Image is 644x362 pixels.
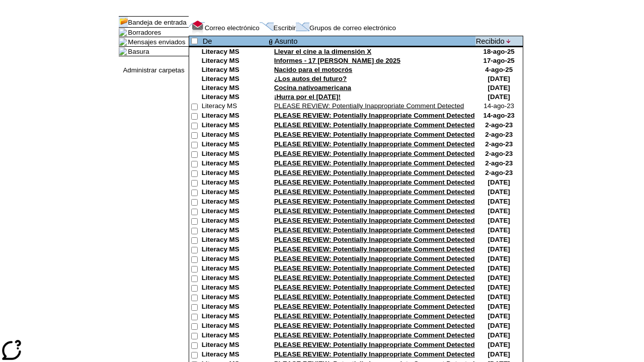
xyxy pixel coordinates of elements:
[275,37,298,45] a: Asunto
[202,57,267,66] td: Literacy MS
[488,198,510,205] nobr: [DATE]
[119,17,128,27] img: folder_icon_pick.gif
[274,112,475,119] a: PLEASE REVIEW: Potentially Inappropriate Comment Detected
[119,28,127,36] img: folder_icon.gif
[274,226,475,234] a: PLEASE REVIEW: Potentially Inappropriate Comment Detected
[485,121,513,129] nobr: 2-ago-23
[274,322,475,329] a: PLEASE REVIEW: Potentially Inappropriate Comment Detected
[274,48,371,55] a: Llevar el cine a la dimensión X
[202,178,267,188] td: Literacy MS
[202,198,267,207] td: Literacy MS
[488,264,510,272] nobr: [DATE]
[488,236,510,243] nobr: [DATE]
[274,169,475,176] a: PLEASE REVIEW: Potentially Inappropriate Comment Detected
[202,84,267,93] td: Literacy MS
[274,150,475,157] a: PLEASE REVIEW: Potentially Inappropriate Comment Detected
[488,255,510,262] nobr: [DATE]
[485,150,513,157] nobr: 2-ago-23
[488,84,510,92] nobr: [DATE]
[202,322,267,331] td: Literacy MS
[274,303,475,310] a: PLEASE REVIEW: Potentially Inappropriate Comment Detected
[202,188,267,198] td: Literacy MS
[202,312,267,322] td: Literacy MS
[119,47,127,55] img: folder_icon.gif
[485,159,513,167] nobr: 2-ago-23
[274,331,475,339] a: PLEASE REVIEW: Potentially Inappropriate Comment Detected
[274,93,341,101] a: ¡Hurra por el [DATE]!
[488,188,510,196] nobr: [DATE]
[202,293,267,303] td: Literacy MS
[274,245,475,253] a: PLEASE REVIEW: Potentially Inappropriate Comment Detected
[484,112,515,119] nobr: 14-ago-23
[202,93,267,102] td: Literacy MS
[274,140,475,148] a: PLEASE REVIEW: Potentially Inappropriate Comment Detected
[202,331,267,341] td: Literacy MS
[202,303,267,312] td: Literacy MS
[488,75,510,82] nobr: [DATE]
[203,37,212,45] a: De
[274,207,475,215] a: PLEASE REVIEW: Potentially Inappropriate Comment Detected
[274,75,347,82] a: ¿Los autos del futuro?
[202,226,267,236] td: Literacy MS
[488,93,510,101] nobr: [DATE]
[484,102,514,110] nobr: 14-ago-23
[274,264,475,272] a: PLEASE REVIEW: Potentially Inappropriate Comment Detected
[268,37,274,46] img: attach file
[488,245,510,253] nobr: [DATE]
[488,207,510,215] nobr: [DATE]
[488,217,510,224] nobr: [DATE]
[202,131,267,140] td: Literacy MS
[274,312,475,320] a: PLEASE REVIEW: Potentially Inappropriate Comment Detected
[507,39,511,43] img: arrow_down.gif
[123,66,184,74] a: Administrar carpetas
[202,255,267,264] td: Literacy MS
[488,178,510,186] nobr: [DATE]
[202,236,267,245] td: Literacy MS
[202,112,267,121] td: Literacy MS
[202,350,267,360] td: Literacy MS
[202,264,267,274] td: Literacy MS
[488,303,510,310] nobr: [DATE]
[488,226,510,234] nobr: [DATE]
[274,66,353,73] a: Nacido para el motocrós
[274,131,475,138] a: PLEASE REVIEW: Potentially Inappropriate Comment Detected
[476,37,505,45] a: Recibido
[128,48,149,55] a: Basura
[485,131,513,138] nobr: 2-ago-23
[202,207,267,217] td: Literacy MS
[274,284,475,291] a: PLEASE REVIEW: Potentially Inappropriate Comment Detected
[488,284,510,291] nobr: [DATE]
[202,66,267,75] td: Literacy MS
[128,29,161,36] a: Borradores
[485,66,513,73] nobr: 4-ago-25
[274,188,475,196] a: PLEASE REVIEW: Potentially Inappropriate Comment Detected
[202,150,267,159] td: Literacy MS
[119,38,127,46] img: folder_icon.gif
[202,140,267,150] td: Literacy MS
[274,236,475,243] a: PLEASE REVIEW: Potentially Inappropriate Comment Detected
[274,178,475,186] a: PLEASE REVIEW: Potentially Inappropriate Comment Detected
[485,169,513,176] nobr: 2-ago-23
[274,350,475,358] a: PLEASE REVIEW: Potentially Inappropriate Comment Detected
[488,350,510,358] nobr: [DATE]
[202,48,267,57] td: Literacy MS
[274,57,400,64] a: Informes - 17 [PERSON_NAME] de 2025
[202,245,267,255] td: Literacy MS
[309,24,396,32] a: Grupos de correo electrónico
[274,274,475,282] a: PLEASE REVIEW: Potentially Inappropriate Comment Detected
[488,274,510,282] nobr: [DATE]
[488,331,510,339] nobr: [DATE]
[274,84,351,92] a: Cocina nativoamericana
[202,284,267,293] td: Literacy MS
[488,293,510,301] nobr: [DATE]
[202,159,267,169] td: Literacy MS
[202,121,267,131] td: Literacy MS
[484,48,515,55] nobr: 18-ago-25
[485,140,513,148] nobr: 2-ago-23
[274,293,475,301] a: PLEASE REVIEW: Potentially Inappropriate Comment Detected
[202,341,267,350] td: Literacy MS
[274,217,475,224] a: PLEASE REVIEW: Potentially Inappropriate Comment Detected
[202,102,267,112] td: Literacy MS
[274,198,475,205] a: PLEASE REVIEW: Potentially Inappropriate Comment Detected
[128,19,186,26] a: Bandeja de entrada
